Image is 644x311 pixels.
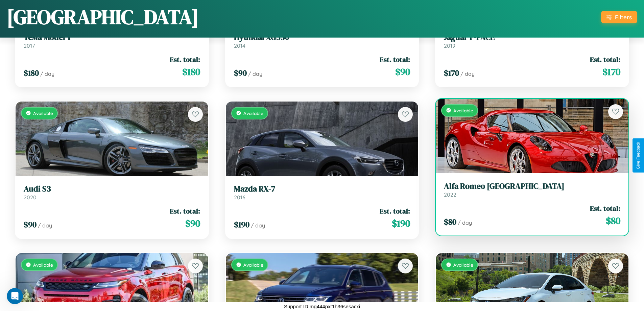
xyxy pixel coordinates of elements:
[170,54,200,64] span: Est. total:
[234,32,410,42] h3: Hyundai XG350
[601,11,637,23] button: Filters
[453,262,473,268] span: Available
[243,110,263,116] span: Available
[234,32,410,49] a: Hyundai XG3502014
[33,262,53,268] span: Available
[248,70,262,77] span: / day
[444,42,455,49] span: 2019
[185,217,200,230] span: $ 90
[24,219,37,230] span: $ 90
[234,184,410,194] h3: Mazda RX-7
[7,288,23,304] iframe: Intercom live chat
[24,32,200,49] a: Tesla Model Y2017
[40,70,54,77] span: / day
[380,206,410,216] span: Est. total:
[444,181,620,191] h3: Alfa Romeo [GEOGRAPHIC_DATA]
[234,184,410,201] a: Mazda RX-72016
[444,181,620,198] a: Alfa Romeo [GEOGRAPHIC_DATA]2022
[38,222,52,229] span: / day
[234,194,245,201] span: 2016
[234,42,245,49] span: 2014
[170,206,200,216] span: Est. total:
[460,70,475,77] span: / day
[458,219,472,226] span: / day
[234,67,247,79] span: $ 90
[590,54,620,64] span: Est. total:
[182,65,200,79] span: $ 180
[615,14,632,21] div: Filters
[444,32,620,42] h3: Jaguar F-PACE
[284,302,360,311] p: Support ID: mg444pxt1h36sesacxi
[636,142,641,169] div: Give Feedback
[24,194,37,201] span: 2020
[251,222,265,229] span: / day
[24,32,200,42] h3: Tesla Model Y
[24,184,200,201] a: Audi S32020
[606,214,620,227] span: $ 80
[444,216,456,227] span: $ 80
[453,108,473,113] span: Available
[444,32,620,49] a: Jaguar F-PACE2019
[380,54,410,64] span: Est. total:
[234,219,249,230] span: $ 190
[395,65,410,79] span: $ 90
[243,262,263,268] span: Available
[444,67,459,79] span: $ 170
[7,3,199,31] h1: [GEOGRAPHIC_DATA]
[444,191,456,198] span: 2022
[590,203,620,213] span: Est. total:
[33,110,53,116] span: Available
[392,217,410,230] span: $ 190
[24,67,39,79] span: $ 180
[24,42,35,49] span: 2017
[602,65,620,79] span: $ 170
[24,184,200,194] h3: Audi S3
